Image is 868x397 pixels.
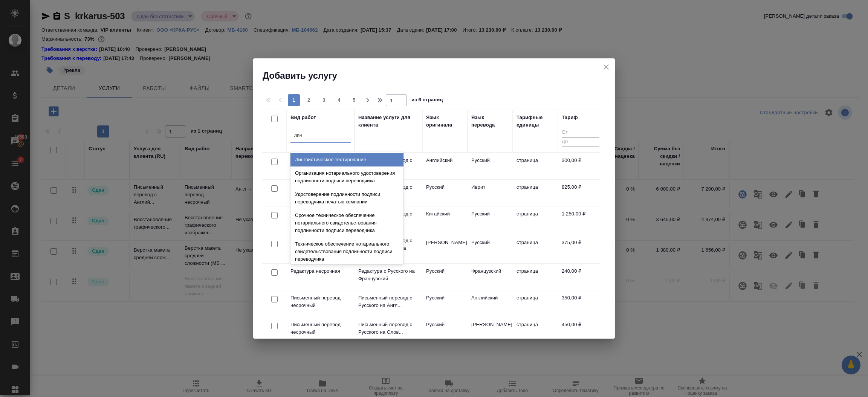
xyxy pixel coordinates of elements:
td: Русский [468,153,513,179]
td: страница [513,264,558,290]
td: Английский [468,290,513,317]
p: Письменный перевод несрочный [290,294,351,309]
span: 3 [318,96,330,104]
div: Язык оригинала [426,114,464,129]
div: Тарифные единицы [517,114,554,129]
div: Техническое обеспечение нотариального свидетельствования подлинности подписи переводчика [290,237,403,266]
td: Английский [422,153,468,179]
button: 3 [318,94,330,106]
td: Русский [422,317,468,344]
td: Русский [422,290,468,317]
td: 375,00 ₽ [558,235,603,261]
p: Письменный перевод с Русского на Слов... [358,321,419,336]
td: Иврит [468,180,513,206]
p: Письменный перевод с Русского на Англ... [358,294,419,309]
td: Китайский [422,206,468,233]
div: Тариф [562,114,578,121]
p: Письменный перевод несрочный [290,321,351,336]
td: 350,00 ₽ [558,290,603,317]
p: Редактура с Русского на Французский [358,267,419,282]
div: Язык перевода [471,114,509,129]
td: страница [513,290,558,317]
td: Русский [468,235,513,261]
td: 450,00 ₽ [558,317,603,344]
td: 1 250,00 ₽ [558,206,603,233]
td: 240,00 ₽ [558,264,603,290]
td: Французский [468,264,513,290]
td: [PERSON_NAME] [422,235,468,261]
td: [PERSON_NAME] [468,317,513,344]
div: Срочное техническое обеспечение нотариального свидетельствования подлинности подписи переводчика [290,209,403,237]
input: До [562,137,599,147]
td: Русский [422,180,468,206]
button: 5 [348,94,360,106]
span: 2 [303,96,315,104]
div: Название услуги для клиента [358,114,419,129]
td: 300,00 ₽ [558,153,603,179]
td: Русский [422,264,468,290]
span: 5 [348,96,360,104]
div: Организация нотариального удостоверения подлинности подписи переводчика [290,166,403,188]
td: страница [513,153,558,179]
button: 2 [303,94,315,106]
td: страница [513,317,558,344]
td: страница [513,235,558,261]
span: 4 [333,96,345,104]
div: Вид работ [290,114,316,121]
td: 825,00 ₽ [558,180,603,206]
span: из 6 страниц [411,95,443,106]
button: 4 [333,94,345,106]
input: От [562,128,599,137]
td: страница [513,206,558,233]
td: Русский [468,206,513,233]
div: Удостоверение подлинности подписи переводчика печатью компании [290,188,403,209]
button: close [601,61,612,73]
p: Редактура несрочная [290,267,351,275]
h2: Добавить услугу [263,70,615,82]
td: страница [513,180,558,206]
div: Лингвистическое тестирование [290,153,403,166]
